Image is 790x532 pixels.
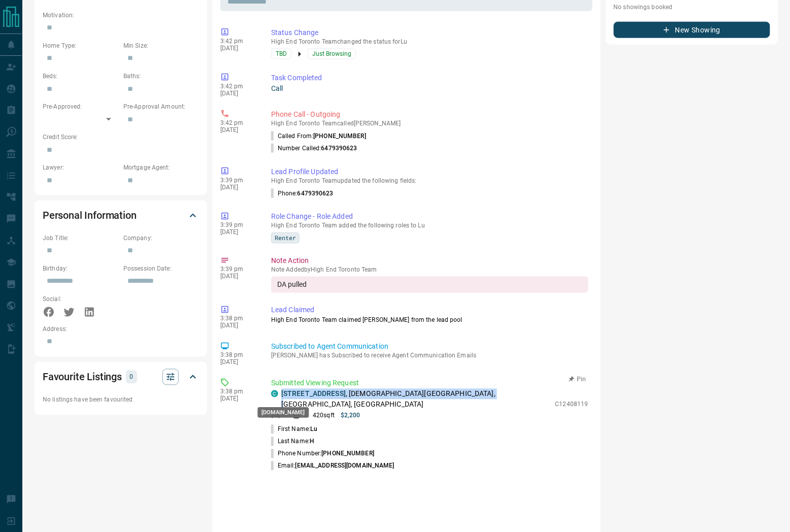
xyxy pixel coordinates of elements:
p: 3:39 pm [220,266,256,273]
p: Min Size: [123,41,199,50]
div: Favourite Listings0 [43,365,199,389]
p: 3:38 pm [220,388,256,395]
p: Last Name: [271,437,314,446]
p: Mortgage Agent: [123,163,199,172]
p: Number Called: [271,144,357,153]
p: High End Toronto Team called [PERSON_NAME] [271,120,588,127]
p: No listings have been favourited [43,395,199,405]
p: Lead Claimed [271,305,588,316]
div: Personal Information [43,204,199,228]
p: Home Type: [43,41,118,50]
p: 3:38 pm [220,352,256,359]
p: Motivation: [43,11,199,20]
p: Job Title: [43,234,118,243]
span: [PHONE_NUMBER] [313,132,366,140]
p: C12408119 [555,400,588,409]
span: Lu [310,426,317,433]
p: Pre-Approval Amount: [123,102,199,111]
p: Note Added by High End Toronto Team [271,267,588,274]
p: First Name: [271,425,317,434]
p: [DATE] [220,229,256,236]
p: High End Toronto Team changed the status for Lu [271,38,588,45]
div: [DOMAIN_NAME] [258,408,309,418]
h2: Personal Information [43,208,137,224]
p: Pre-Approved: [43,102,118,111]
p: Address: [43,325,199,334]
p: 3:39 pm [220,222,256,229]
span: [EMAIL_ADDRESS][DOMAIN_NAME] [295,462,394,470]
p: Company: [123,234,199,243]
a: [STREET_ADDRESS] [281,390,346,398]
p: [PERSON_NAME] has Subscribed to receive Agent Communication Emails [271,352,588,359]
p: $2,200 [341,411,360,420]
span: TBD [276,49,287,59]
p: [DATE] [220,322,256,329]
p: Subscribed to Agent Communication [271,342,588,352]
p: Lead Profile Updated [271,167,588,177]
p: Lawyer: [43,163,118,172]
p: No showings booked [614,3,770,12]
span: Just Browsing [312,49,351,59]
div: DA pulled [271,277,588,293]
p: Submitted Viewing Request [271,378,588,389]
p: Call [271,83,588,94]
p: Email: [271,461,394,471]
p: Note Action [271,256,588,267]
span: 6479390623 [298,190,334,197]
span: H [310,438,314,445]
p: Possession Date: [123,264,199,274]
p: High End Toronto Team updated the following fields: [271,177,588,184]
h2: Favourite Listings [43,369,122,385]
span: Renter [275,233,296,243]
p: 420 sqft [313,411,335,420]
p: [DATE] [220,90,256,97]
p: Status Change [271,27,588,38]
p: [DATE] [220,184,256,191]
p: Task Completed [271,73,588,83]
p: 3:39 pm [220,177,256,184]
p: [DATE] [220,126,256,134]
span: [PHONE_NUMBER] [321,450,374,457]
div: condos.ca [271,390,278,397]
p: Phone Call - Outgoing [271,109,588,120]
p: Phone Number: [271,449,374,458]
p: [DATE] [220,359,256,366]
p: High End Toronto Team claimed [PERSON_NAME] from the lead pool [271,316,588,325]
span: 6479390623 [321,145,357,152]
p: Birthday: [43,264,118,274]
p: Social: [43,295,118,304]
p: [DATE] [220,45,256,52]
p: 3:42 pm [220,119,256,126]
p: Role Change - Role Added [271,212,588,222]
p: Baths: [123,72,199,81]
p: Beds: [43,72,118,81]
p: 0 [129,372,134,383]
button: Pin [563,375,592,384]
p: High End Toronto Team added the following roles to Lu [271,222,588,229]
p: Phone : [271,189,334,198]
p: 3:42 pm [220,38,256,45]
button: New Showing [614,22,770,38]
p: 3:38 pm [220,315,256,322]
p: , [DEMOGRAPHIC_DATA][GEOGRAPHIC_DATA], [GEOGRAPHIC_DATA], [GEOGRAPHIC_DATA] [281,389,550,410]
p: [DATE] [220,395,256,403]
p: [DATE] [220,273,256,280]
p: Called From: [271,131,366,141]
p: Credit Score: [43,132,199,142]
p: 3:42 pm [220,83,256,90]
